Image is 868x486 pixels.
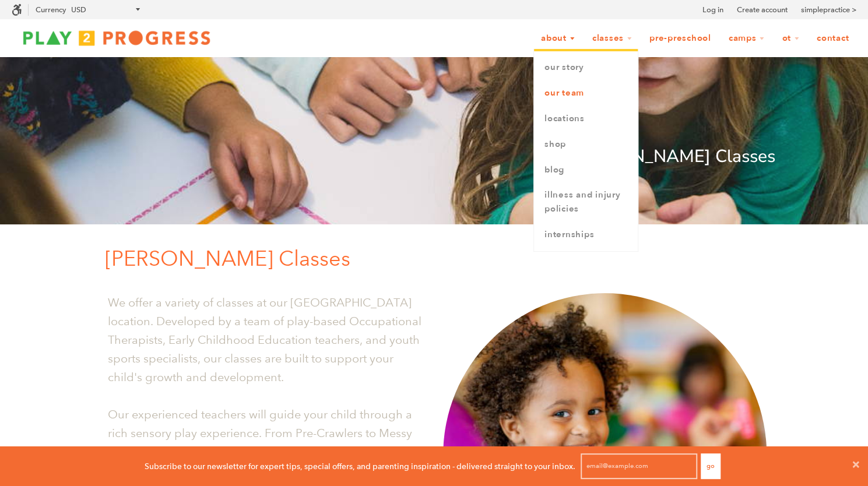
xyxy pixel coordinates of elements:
p: [PERSON_NAME] Classes [93,143,775,171]
a: Create account [737,4,788,16]
a: Internships [534,222,638,248]
a: Illness and Injury Policies [534,182,638,222]
label: Currency [36,5,66,14]
a: Classes [585,27,639,50]
img: Play2Progress logo [12,26,222,50]
a: Log in [702,4,723,16]
a: Contact [809,27,856,50]
a: Our Team [534,80,638,106]
a: simplepractice > [801,4,856,16]
a: Shop [534,132,638,157]
button: Go [701,453,721,479]
a: OT [774,27,807,50]
p: [PERSON_NAME] Classes [105,242,775,276]
a: About [533,27,582,50]
input: email@example.com [581,453,697,479]
a: Our Story [534,55,638,80]
a: Blog [534,157,638,183]
a: Pre-Preschool [642,27,719,50]
a: Camps [721,27,772,50]
p: Our experienced teachers will guide your child through a rich sensory play experience. From Pre-C... [108,405,426,480]
a: Locations [534,106,638,132]
p: We offer a variety of classes at our [GEOGRAPHIC_DATA] location. Developed by a team of play-base... [108,293,426,386]
p: Subscribe to our newsletter for expert tips, special offers, and parenting inspiration - delivere... [145,460,575,473]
